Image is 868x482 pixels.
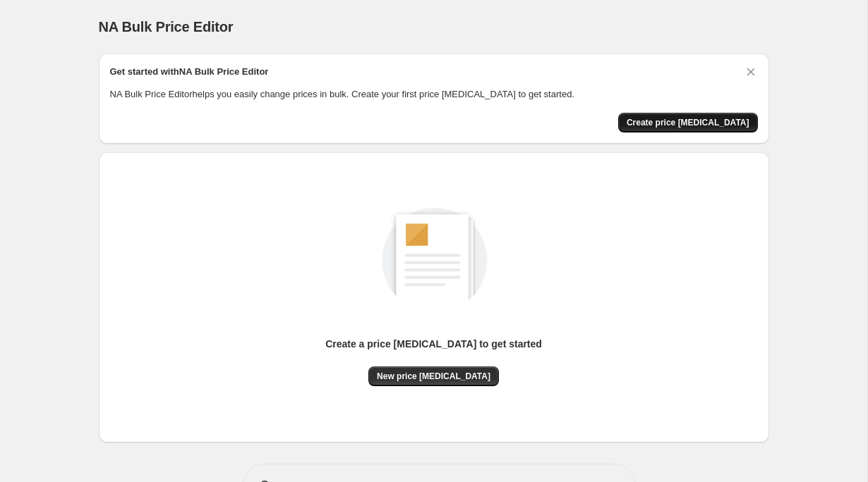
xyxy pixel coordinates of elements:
[110,65,269,79] h2: Get started with NA Bulk Price Editor
[99,19,234,35] span: NA Bulk Price Editor
[744,65,758,79] button: Dismiss card
[377,371,490,382] span: New price [MEDICAL_DATA]
[325,337,542,351] p: Create a price [MEDICAL_DATA] to get started
[618,113,758,132] button: Create price change job
[627,117,749,128] span: Create price [MEDICAL_DATA]
[110,87,758,101] p: NA Bulk Price Editor helps you easily change prices in bulk. Create your first price [MEDICAL_DAT...
[368,366,499,386] button: New price [MEDICAL_DATA]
